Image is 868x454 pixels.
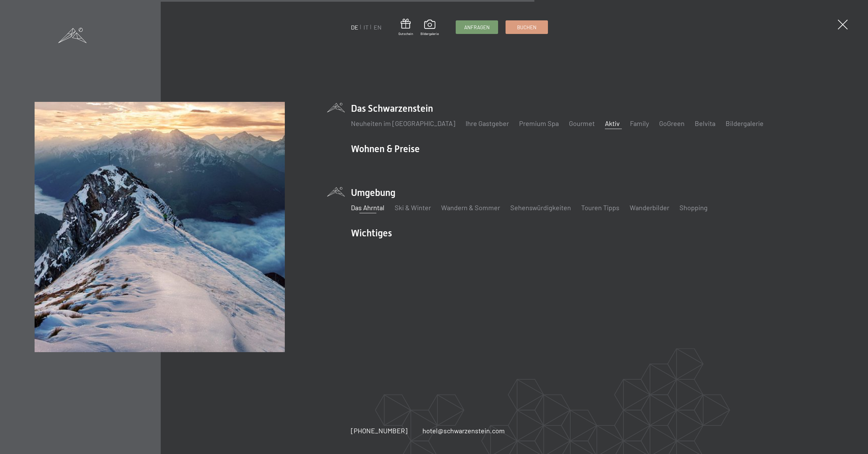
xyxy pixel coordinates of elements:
[679,203,708,212] a: Shopping
[726,119,764,127] a: Bildergalerie
[420,31,439,36] span: Bildergalerie
[398,19,413,36] a: Gutschein
[351,23,358,31] a: DE
[510,203,571,212] a: Sehenswürdigkeiten
[351,426,408,435] a: [PHONE_NUMBER]
[351,203,384,212] a: Das Ahrntal
[517,24,536,31] span: Buchen
[351,119,455,127] a: Neuheiten im [GEOGRAPHIC_DATA]
[569,119,595,127] a: Gourmet
[374,23,381,31] a: EN
[441,203,500,212] a: Wandern & Sommer
[506,21,548,34] a: Buchen
[395,203,431,212] a: Ski & Winter
[351,426,408,435] span: [PHONE_NUMBER]
[659,119,685,127] a: GoGreen
[466,119,509,127] a: Ihre Gastgeber
[605,119,620,127] a: Aktiv
[420,20,439,36] a: Bildergalerie
[363,23,369,31] a: IT
[464,24,490,31] span: Anfragen
[398,31,413,36] span: Gutschein
[35,102,284,352] img: Aktivurlaub im Wellnesshotel - Hotel mit Fitnessstudio - Yogaraum
[581,203,619,212] a: Touren Tipps
[456,21,498,34] a: Anfragen
[422,426,505,435] a: hotel@schwarzenstein.com
[519,119,559,127] a: Premium Spa
[630,119,649,127] a: Family
[630,203,669,212] a: Wanderbilder
[695,119,715,127] a: Belvita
